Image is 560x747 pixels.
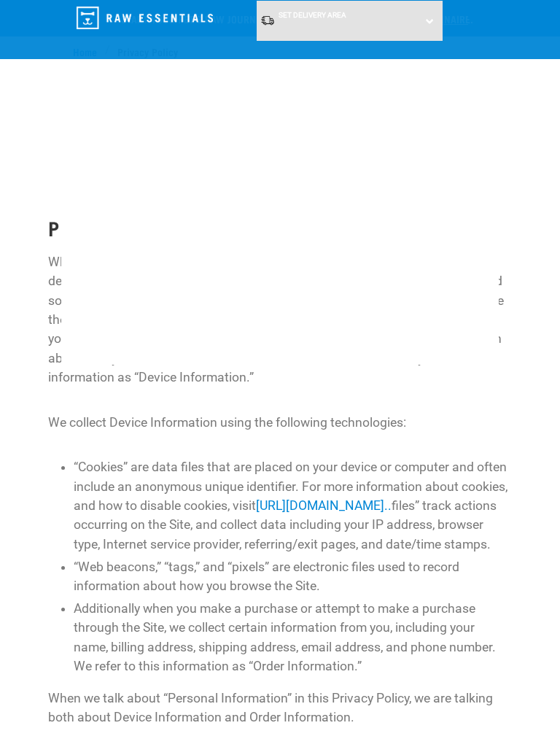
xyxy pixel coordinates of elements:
li: “Web beacons,” “tags,” and “pixels” are electronic files used to record information about how you... [74,557,512,596]
a: [URL][DOMAIN_NAME].. [256,498,392,513]
p: When you visit the Site, we automatically collect certain information about your device, includin... [48,252,512,387]
li: Additionally when you make a purchase or attempt to make a purchase through the Site, we collect ... [74,599,512,676]
img: van-moving.png [260,15,275,26]
img: blank image [61,73,499,365]
span: Set Delivery Area [279,11,346,19]
li: “Cookies” are data files that are placed on your device or computer and often include an anonymou... [74,457,512,554]
p: We collect Device Information using the following technologies: [48,413,512,432]
img: Raw Essentials Logo [77,7,213,29]
p: When we talk about “Personal Information” in this Privacy Policy, we are talking both about Devic... [48,689,512,727]
h3: PERSONAL INFORMATION WE COLLECT [48,217,512,239]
